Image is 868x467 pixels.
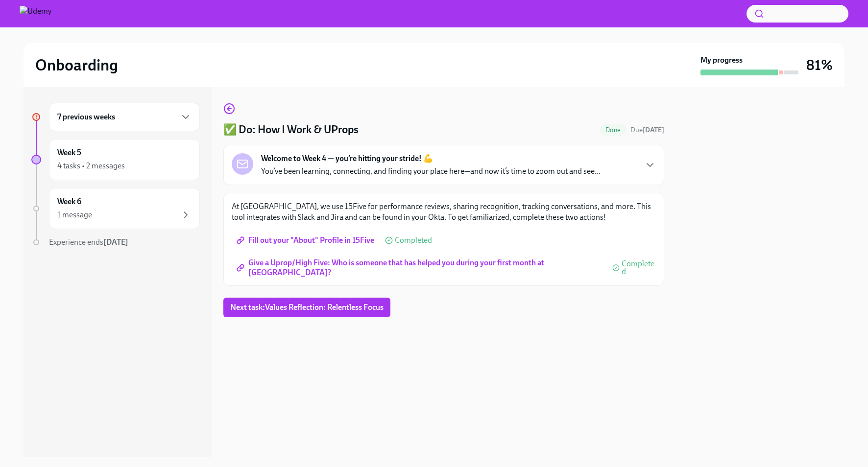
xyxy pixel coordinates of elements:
a: Give a Uprop/High Five: Who is someone that has helped you during your first month at [GEOGRAPHIC... [232,258,608,278]
span: Due [630,126,664,134]
strong: Welcome to Week 4 — you’re hitting your stride! 💪 [261,153,433,164]
button: Next task:Values Reflection: Relentless Focus [223,298,390,317]
div: 1 message [57,210,92,220]
span: Fill out your "About" Profile in 15Five [239,235,374,245]
a: Week 54 tasks • 2 messages [31,139,200,180]
p: You’ve been learning, connecting, and finding your place here—and now it’s time to zoom out and s... [261,166,601,177]
strong: [DATE] [643,126,664,134]
a: Fill out your "About" Profile in 15Five [232,231,381,250]
strong: [DATE] [103,237,128,247]
h3: 81% [806,56,833,74]
span: Next task : Values Reflection: Relentless Focus [230,303,384,312]
img: Udemy [20,6,51,22]
span: August 9th, 2025 10:00 [630,125,664,135]
div: 7 previous weeks [49,103,200,131]
span: Done [600,126,627,134]
h6: Week 5 [57,147,81,158]
strong: My progress [700,55,743,66]
div: 4 tasks • 2 messages [57,161,125,171]
span: Give a Uprop/High Five: Who is someone that has helped you during your first month at [GEOGRAPHIC... [239,263,602,273]
p: At [GEOGRAPHIC_DATA], we use 15Five for performance reviews, sharing recognition, tracking conver... [232,201,656,223]
h6: 7 previous weeks [57,112,115,122]
h4: ✅ Do: How I Work & UProps [223,122,359,137]
span: Completed [622,260,656,276]
h2: Onboarding [35,55,118,75]
a: Week 61 message [31,188,200,229]
span: Experience ends [49,237,128,247]
span: Completed [395,236,432,244]
h6: Week 6 [57,196,81,207]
